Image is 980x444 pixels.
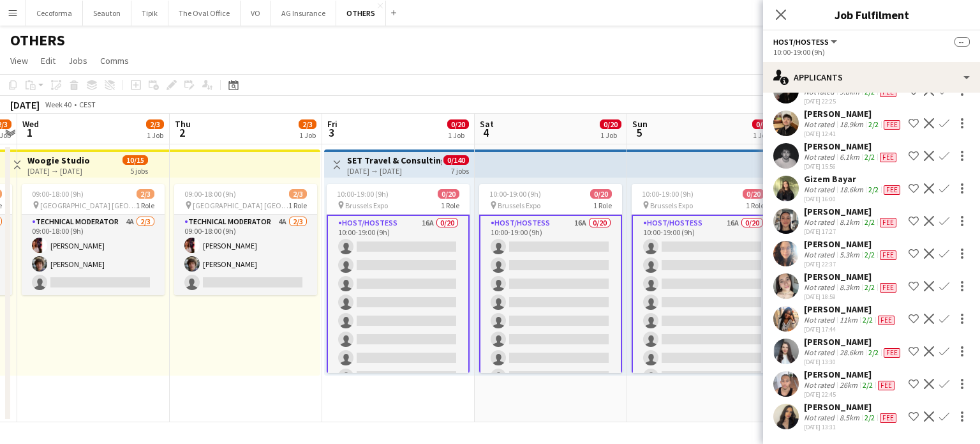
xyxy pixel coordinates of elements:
[804,282,837,293] div: Not rated
[884,348,900,358] span: Fee
[804,130,903,138] div: [DATE] 12:41
[480,118,494,130] span: Sat
[877,152,899,162] div: Crew has different fees then in role
[752,119,774,129] span: 0/20
[773,47,970,57] div: 10:00-19:00 (9h)
[600,119,621,129] span: 0/20
[122,155,148,165] span: 10/15
[441,201,459,210] span: 1 Role
[593,201,612,210] span: 1 Role
[763,62,980,93] div: Applicants
[447,119,469,129] span: 0/20
[837,217,862,227] div: 8.1km
[438,189,459,199] span: 0/20
[878,381,895,390] span: Fee
[804,141,899,152] div: [PERSON_NAME]
[63,52,93,69] a: Jobs
[875,380,897,390] div: Crew has different fees then in role
[837,119,866,130] div: 18.9km
[131,1,168,26] button: Tipik
[877,413,899,423] div: Crew has different fees then in role
[804,195,903,203] div: [DATE] 16:00
[837,348,866,358] div: 28.6km
[881,348,903,358] div: Crew has different fees then in role
[773,37,839,47] button: Host/Hostess
[804,423,899,431] div: [DATE] 13:31
[479,184,622,373] div: 10:00-19:00 (9h)0/20 Brussels Expo1 RoleHost/Hostess16A0/2010:00-19:00 (9h)
[175,118,191,130] span: Thu
[271,1,336,26] button: AG Insurance
[804,206,899,217] div: [PERSON_NAME]
[299,130,316,140] div: 1 Job
[804,119,837,130] div: Not rated
[804,303,897,315] div: [PERSON_NAME]
[877,217,899,227] div: Crew has different fees then in role
[289,189,307,199] span: 2/3
[804,369,897,380] div: [PERSON_NAME]
[804,380,837,390] div: Not rated
[881,185,903,195] div: Crew has different fees then in role
[20,125,39,140] span: 1
[130,165,148,176] div: 5 jobs
[642,189,694,199] span: 10:00-19:00 (9h)
[875,315,897,325] div: Crew has different fees then in role
[22,184,165,295] div: 09:00-18:00 (9h)2/3 [GEOGRAPHIC_DATA] [GEOGRAPHIC_DATA]1 RoleTechnical Moderator4A2/309:00-18:00 ...
[881,119,903,130] div: Crew has different fees then in role
[10,98,40,111] div: [DATE]
[600,130,621,140] div: 1 Job
[837,315,860,325] div: 11km
[79,100,96,109] div: CEST
[804,185,837,195] div: Not rated
[804,260,899,268] div: [DATE] 22:37
[347,166,442,176] div: [DATE] → [DATE]
[837,152,862,162] div: 6.1km
[804,390,897,399] div: [DATE] 22:45
[32,189,84,199] span: 09:00-18:00 (9h)
[336,1,386,26] button: OTHERS
[174,184,317,295] div: 09:00-18:00 (9h)2/3 [GEOGRAPHIC_DATA] [GEOGRAPHIC_DATA]1 RoleTechnical Moderator4A2/309:00-18:00 ...
[27,166,90,176] div: [DATE] → [DATE]
[804,173,903,185] div: Gizem Bayar
[147,130,163,140] div: 1 Job
[804,325,897,333] div: [DATE] 17:44
[36,52,61,69] a: Edit
[878,316,895,325] span: Fee
[804,271,899,282] div: [PERSON_NAME]
[804,108,903,119] div: [PERSON_NAME]
[40,201,136,210] span: [GEOGRAPHIC_DATA] [GEOGRAPHIC_DATA]
[100,55,129,66] span: Comms
[325,125,338,140] span: 3
[137,189,154,199] span: 2/3
[863,380,873,390] app-skills-label: 2/2
[773,37,829,47] span: Host/Hostess
[22,118,39,130] span: Wed
[136,201,154,210] span: 1 Role
[863,315,873,325] app-skills-label: 2/2
[632,118,648,130] span: Sun
[880,250,896,260] span: Fee
[632,184,775,373] div: 10:00-19:00 (9h)0/20 Brussels Expo1 RoleHost/Hostess16A0/2010:00-19:00 (9h)
[451,165,469,176] div: 7 jobs
[804,227,899,236] div: [DATE] 17:27
[763,6,980,23] h3: Job Fulfilment
[804,293,899,301] div: [DATE] 18:59
[804,97,899,105] div: [DATE] 22:25
[650,201,693,210] span: Brussels Expo
[22,215,165,295] app-card-role: Technical Moderator4A2/309:00-18:00 (9h)[PERSON_NAME][PERSON_NAME]
[865,152,875,162] app-skills-label: 2/2
[746,201,764,210] span: 1 Role
[173,125,191,140] span: 2
[83,1,131,26] button: Seauton
[865,250,875,259] app-skills-label: 2/2
[630,125,648,140] span: 5
[804,401,899,413] div: [PERSON_NAME]
[868,119,879,129] app-skills-label: 2/2
[174,215,317,295] app-card-role: Technical Moderator4A2/309:00-18:00 (9h)[PERSON_NAME][PERSON_NAME]
[327,184,470,373] app-job-card: 10:00-19:00 (9h)0/20 Brussels Expo1 RoleHost/Hostess16A0/2010:00-19:00 (9h)
[804,162,899,171] div: [DATE] 15:56
[146,119,164,129] span: 2/3
[299,119,316,129] span: 2/3
[184,189,236,199] span: 09:00-18:00 (9h)
[327,118,338,130] span: Fri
